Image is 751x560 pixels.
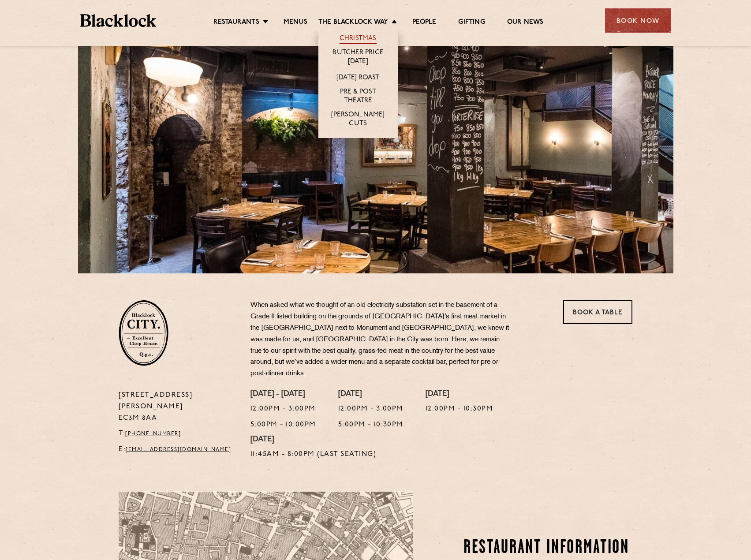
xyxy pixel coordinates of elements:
a: Butcher Price [DATE] [327,49,389,67]
a: [DATE] Roast [336,74,379,83]
a: Our News [507,18,544,28]
a: Book a Table [563,300,632,324]
a: Pre & Post Theatre [327,88,389,106]
img: City-stamp-default.svg [119,300,168,366]
a: Gifting [458,18,485,28]
a: Christmas [340,34,377,44]
a: [PERSON_NAME] Cuts [327,111,389,129]
img: BL_Textured_Logo-footer-cropped.svg [80,14,157,27]
h4: [DATE] [338,390,404,399]
a: The Blacklock Way [318,18,388,28]
h2: Restaurant Information [463,537,632,559]
p: When asked what we thought of an old electricity substation set in the basement of a Grade II lis... [250,300,511,380]
p: 12:00pm - 3:00pm [250,403,316,415]
p: T: [119,428,237,440]
div: Book Now [605,8,671,33]
a: [EMAIL_ADDRESS][DOMAIN_NAME] [126,447,231,452]
h4: [DATE] [250,435,377,445]
a: [PHONE_NUMBER] [125,431,181,437]
a: Menus [284,18,307,28]
p: E: [119,444,237,455]
h4: [DATE] [426,390,493,399]
a: People [412,18,436,28]
p: 5:00pm - 10:00pm [250,419,316,431]
p: 5:00pm - 10:30pm [338,419,404,431]
p: 12:00pm - 3:00pm [338,403,404,415]
p: 12:00pm - 10:30pm [426,403,493,415]
p: [STREET_ADDRESS][PERSON_NAME] EC3M 8AA [119,390,237,424]
a: Restaurants [213,18,259,28]
h4: [DATE] - [DATE] [250,390,316,399]
p: 11:45am - 8:00pm (Last Seating) [250,449,377,460]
